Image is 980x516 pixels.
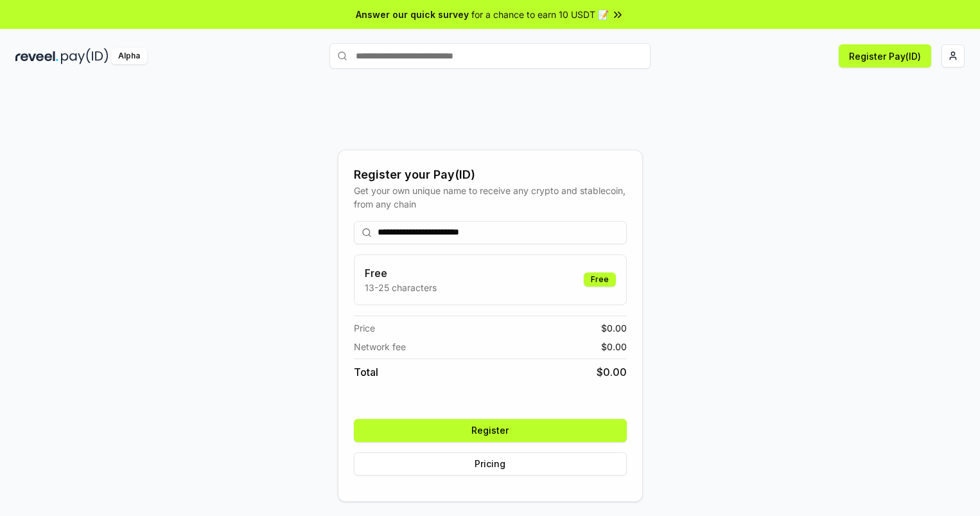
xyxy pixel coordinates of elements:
[15,48,58,64] img: reveel_dark
[356,8,469,21] span: Answer our quick survey
[354,340,406,353] span: Network fee
[839,44,931,67] button: Register Pay(ID)
[365,265,437,281] h3: Free
[111,48,147,64] div: Alpha
[354,452,627,476] button: Pricing
[471,8,609,21] span: for a chance to earn 10 USDT 📝
[597,364,627,380] span: $ 0.00
[354,184,627,211] div: Get your own unique name to receive any crypto and stablecoin, from any chain
[354,364,378,380] span: Total
[354,419,627,442] button: Register
[584,272,616,287] div: Free
[354,321,375,335] span: Price
[61,48,109,64] img: pay_id
[354,166,627,184] div: Register your Pay(ID)
[365,281,437,294] p: 13-25 characters
[601,340,627,353] span: $ 0.00
[601,321,627,335] span: $ 0.00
